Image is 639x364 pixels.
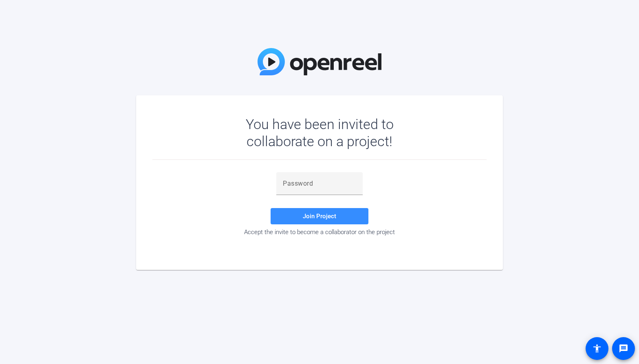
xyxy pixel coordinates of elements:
div: You have been invited to collaborate on a project! [222,116,417,150]
button: Join Project [271,208,368,224]
input: Password [283,179,356,189]
mat-icon: message [619,344,628,353]
mat-icon: accessibility [592,344,602,353]
div: Accept the invite to become a collaborator on the project [152,228,487,236]
img: OpenReel Logo [258,48,381,75]
span: Join Project [303,213,336,220]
